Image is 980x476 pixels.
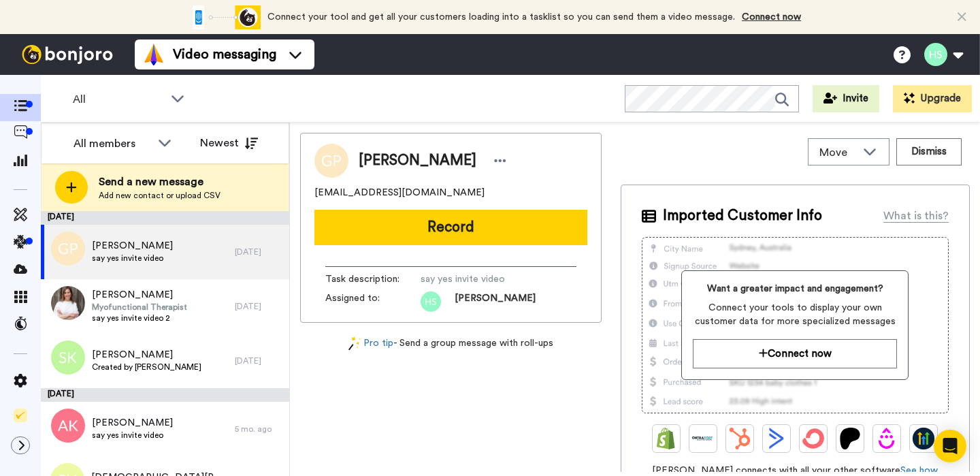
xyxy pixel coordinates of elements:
img: bj-logo-header-white.svg [16,45,118,64]
span: say yes invite video [92,430,173,441]
span: Created by [PERSON_NAME] [92,362,201,372]
img: magic-wand.svg [348,336,361,351]
img: Shopify [655,428,677,449]
img: hs.png [421,291,441,312]
span: say yes invite video [421,272,550,286]
span: Add new contact or upload CSV [99,190,220,201]
img: ConvertKit [802,428,824,449]
div: [DATE] [235,301,282,312]
span: All [73,91,164,108]
span: [EMAIL_ADDRESS][DOMAIN_NAME] [314,186,485,200]
img: GoHighLevel [913,428,934,449]
img: Hubspot [729,428,751,449]
img: Patreon [839,428,861,449]
span: Connect your tools to display your own customer data for more specialized messages [693,301,897,328]
button: Newest [190,129,268,157]
span: [PERSON_NAME] [92,239,173,253]
span: [PERSON_NAME] [359,150,476,171]
img: Drip [876,428,898,449]
div: What is this? [883,208,949,224]
div: [DATE] [41,211,289,225]
div: animation [186,5,261,29]
div: - Send a group message with roll-ups [300,336,602,351]
a: Connect now [742,12,801,22]
img: ak.png [51,409,85,443]
div: [DATE] [235,247,282,257]
button: Connect now [693,339,897,368]
img: ActiveCampaign [766,428,787,449]
img: gp.png [51,232,85,266]
span: [PERSON_NAME] [92,416,173,430]
img: Checklist.svg [14,409,27,422]
span: Myofunctional Therapist [92,302,187,313]
img: sk.png [51,340,85,375]
button: Record [314,210,587,245]
img: Ontraport [692,428,714,449]
div: 5 mo. ago [235,424,282,434]
div: Open Intercom Messenger [934,430,966,462]
span: Imported Customer Info [663,206,822,226]
span: Assigned to: [325,291,421,312]
span: [PERSON_NAME] [92,288,187,302]
span: Video messaging [173,45,276,64]
div: [DATE] [235,355,282,366]
button: Upgrade [893,85,972,112]
img: Image of Guinevere Powers [314,144,348,178]
span: Want a greater impact and engagement? [693,282,897,296]
button: Dismiss [896,138,962,165]
img: 981447cb-1874-4b03-a59f-76f03c815adc.jpg [51,286,85,320]
a: Pro tip [348,336,393,351]
div: All members [73,136,151,152]
a: See how [900,466,938,475]
span: say yes invite video 2 [92,313,187,323]
span: [PERSON_NAME] [92,348,201,362]
span: Connect your tool and get all your customers loading into a tasklist so you can send them a video... [267,12,735,22]
span: Task description : [325,272,421,286]
img: vm-color.svg [143,44,165,65]
span: Move [819,144,856,161]
div: [DATE] [41,388,289,402]
button: Invite [813,85,879,112]
span: say yes invite video [92,253,173,264]
span: Send a new message [99,174,220,190]
span: [PERSON_NAME] [455,291,536,312]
